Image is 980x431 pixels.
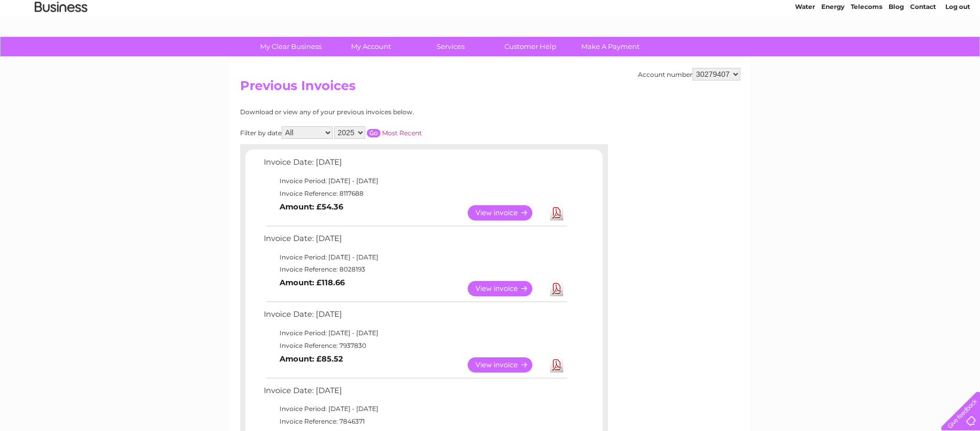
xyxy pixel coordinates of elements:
td: Invoice Date: [DATE] [261,307,569,327]
td: Invoice Period: [DATE] - [DATE] [261,327,569,339]
div: Filter by date [240,126,516,139]
a: View [468,205,545,220]
td: Invoice Period: [DATE] - [DATE] [261,251,569,264]
td: Invoice Date: [DATE] [261,384,569,403]
img: logo.png [34,27,88,59]
a: Most Recent [382,129,422,137]
div: Account number [638,68,740,81]
a: Download [550,357,563,373]
a: Blog [889,45,904,53]
b: Amount: £85.52 [280,354,343,364]
a: Download [550,205,563,220]
a: View [468,357,545,373]
td: Invoice Reference: 7846371 [261,415,569,428]
a: View [468,281,545,296]
div: Download or view any of your previous invoices below. [240,108,516,116]
a: Make A Payment [567,37,654,56]
td: Invoice Period: [DATE] - [DATE] [261,175,569,187]
a: Contact [910,45,936,53]
a: 0333 014 3131 [782,5,854,18]
a: My Account [327,37,414,56]
a: Customer Help [487,37,574,56]
td: Invoice Reference: 7937830 [261,339,569,352]
td: Invoice Date: [DATE] [261,232,569,251]
a: Log out [945,45,970,53]
a: Water [795,45,815,53]
a: My Clear Business [247,37,334,56]
td: Invoice Reference: 8117688 [261,187,569,200]
a: Telecoms [851,45,882,53]
a: Download [550,281,563,296]
a: Services [407,37,494,56]
b: Amount: £54.36 [280,202,343,212]
h2: Previous Invoices [240,78,740,98]
td: Invoice Reference: 8028193 [261,263,569,276]
a: Energy [821,45,844,53]
td: Invoice Date: [DATE] [261,155,569,175]
div: Clear Business is a trading name of Verastar Limited (registered in [GEOGRAPHIC_DATA] No. 3667643... [242,6,739,51]
b: Amount: £118.66 [280,278,345,287]
td: Invoice Period: [DATE] - [DATE] [261,403,569,415]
